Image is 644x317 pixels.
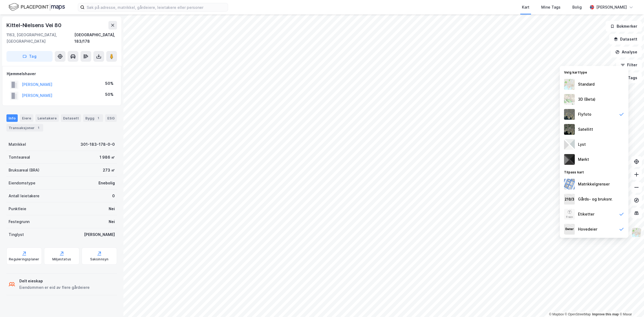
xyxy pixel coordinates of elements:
button: Tags [617,72,642,83]
button: Tag [6,51,53,62]
div: Eiendomstype [9,180,35,186]
div: Bygg [83,114,103,122]
div: 50% [105,91,114,98]
div: [GEOGRAPHIC_DATA], 183/178 [74,32,117,45]
div: Tomteareal [9,154,30,161]
div: Bolig [572,4,582,10]
div: Tinglyst [9,231,24,238]
div: Gårds- og bruksnr. [578,196,613,202]
div: Saksinnsyn [90,257,109,261]
div: Bruksareal (BRA) [9,167,39,173]
a: Mapbox [549,312,564,316]
div: Transaksjoner [6,124,43,132]
img: Z [564,109,575,120]
iframe: Chat Widget [617,291,644,317]
div: Hovedeier [578,226,597,232]
div: Punktleie [9,206,26,212]
div: 1 [96,115,101,121]
img: majorOwner.b5e170eddb5c04bfeeff.jpeg [564,224,575,235]
img: Z [564,209,575,220]
div: Lyst [578,141,586,148]
div: Datasett [61,114,81,122]
div: Leietakere [35,114,59,122]
div: 50% [105,80,114,87]
div: Satellitt [578,126,593,133]
div: Enebolig [98,180,115,186]
div: Velg karttype [560,67,628,77]
div: [PERSON_NAME] [84,231,115,238]
div: Miljøstatus [52,257,71,261]
div: Nei [109,218,115,225]
div: Festegrunn [9,218,30,225]
div: Kontrollprogram for chat [617,291,644,317]
div: Matrikkel [9,141,26,148]
div: Hjemmelshaver [7,71,117,77]
div: Standard [578,81,595,88]
img: nCdM7BzjoCAAAAAElFTkSuQmCC [564,154,575,165]
div: Mørkt [578,156,589,163]
a: OpenStreetMap [565,312,591,316]
img: Z [564,94,575,105]
img: luj3wr1y2y3+OchiMxRmMxRlscgabnMEmZ7DJGWxyBpucwSZnsMkZbHIGm5zBJmewyRlscgabnMEmZ7DJGWxyBpucwSZnsMkZ... [564,139,575,150]
input: Søk på adresse, matrikkel, gårdeiere, leietakere eller personer [85,3,228,11]
div: 1163, [GEOGRAPHIC_DATA], [GEOGRAPHIC_DATA] [6,32,74,45]
div: 0 [112,193,115,199]
div: Etiketter [578,211,594,217]
div: Delt eieskap [19,278,90,284]
div: Nei [109,206,115,212]
div: 1 986 ㎡ [100,154,115,161]
div: Info [6,114,18,122]
div: Kart [522,4,529,10]
div: Mine Tags [541,4,561,10]
div: Kittel-Nielsens Vei 80 [6,21,63,30]
img: Z [631,227,642,238]
div: 273 ㎡ [103,167,115,173]
div: Matrikkelgrenser [578,181,610,187]
div: Eiere [20,114,33,122]
div: 301-183-178-0-0 [80,141,115,148]
div: 1 [36,125,41,130]
button: Analyse [611,47,642,57]
div: Antall leietakere [9,193,39,199]
div: Tilpass kart [560,167,628,177]
button: Filter [616,60,642,70]
div: ESG [105,114,117,122]
div: [PERSON_NAME] [596,4,627,10]
img: 9k= [564,124,575,135]
img: cadastreBorders.cfe08de4b5ddd52a10de.jpeg [564,179,575,190]
div: Reguleringsplaner [9,257,39,261]
img: Z [564,79,575,90]
div: Flyfoto [578,111,591,118]
img: logo.f888ab2527a4732fd821a326f86c7f29.svg [9,2,65,12]
div: 3D (Beta) [578,96,595,103]
button: Bokmerker [606,21,642,32]
img: cadastreKeys.547ab17ec502f5a4ef2b.jpeg [564,194,575,205]
button: Datasett [609,34,642,45]
div: Eiendommen er eid av flere gårdeiere [19,284,90,291]
a: Improve this map [592,312,619,316]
